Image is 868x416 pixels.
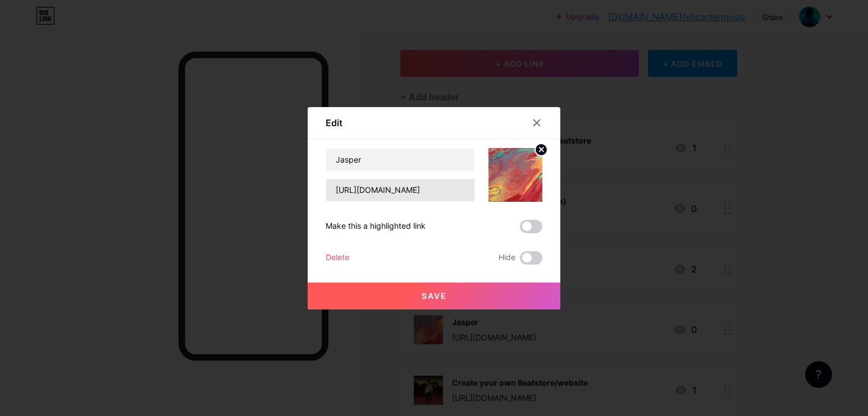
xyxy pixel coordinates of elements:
[308,283,560,309] button: Save
[326,220,426,233] div: Make this a highlighted link
[326,116,342,130] div: Edit
[326,179,474,201] input: URL
[422,291,447,301] span: Save
[326,251,349,265] div: Delete
[499,251,515,265] span: Hide
[488,148,542,202] img: link_thumbnail
[326,149,474,171] input: Title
